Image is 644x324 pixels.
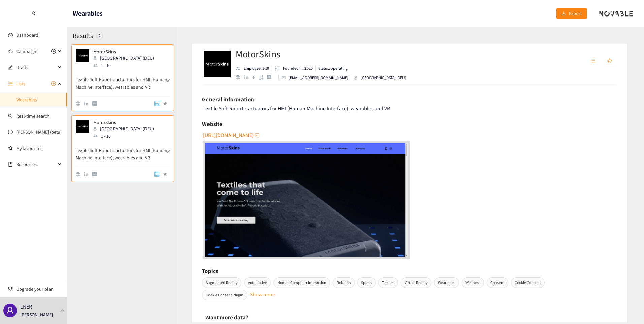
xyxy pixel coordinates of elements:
[16,44,38,58] span: Campaigns
[16,282,62,296] span: Upgrade your plan
[202,119,222,129] h6: Website
[203,131,254,139] span: [URL][DOMAIN_NAME]
[357,277,376,288] span: Sports
[236,75,244,79] a: website
[76,140,170,161] p: Textile Soft-Robotic actuators for HMI (Human Machine Interface), wearables and VR
[378,277,398,288] span: Textiles
[93,132,158,140] div: 1 - 10
[93,120,154,125] p: MotorSkins
[16,97,37,103] a: Wearables
[76,101,84,106] a: website
[273,277,330,288] span: Human Computer Interaction
[333,277,355,288] span: Robotics
[84,102,92,106] a: linkedin
[316,65,348,71] li: Status
[236,47,406,61] h2: MotorSkins
[16,129,62,135] a: [PERSON_NAME] (beta)
[76,69,170,91] p: Textile Soft-Robotic actuators for HMI (Human Machine Interface), wearables and VR
[203,130,260,141] button: [URL][DOMAIN_NAME]
[16,32,38,38] a: Dashboard
[244,75,252,79] a: linkedin
[401,277,431,288] span: Virtual Reality
[31,11,36,16] span: double-left
[604,56,615,66] button: star
[236,65,272,71] li: Employees
[203,105,617,112] div: Textile Soft-Robotic actuators for HMI (Human Machine Interface), wearables and VR
[202,290,247,300] span: Cookie Consent Plugin
[202,277,241,288] span: Augmented Reality
[20,311,53,318] p: [PERSON_NAME]
[93,125,158,132] div: [GEOGRAPHIC_DATA] (DEU)
[92,101,101,106] a: crunchbase
[205,143,408,257] img: Snapshot of the Company's website
[244,277,271,288] span: Automotive
[76,172,84,176] a: website
[16,141,62,155] a: My favourites
[259,75,267,80] a: google maps
[73,31,93,40] h2: Results
[283,65,313,71] p: Founded in: 2020
[202,266,218,276] h6: Topics
[252,75,259,79] a: facebook
[462,277,484,288] span: Wellness
[8,287,13,291] span: trophy
[93,49,154,54] p: MotorSkins
[289,75,348,81] p: [EMAIL_ADDRESS][DOMAIN_NAME]
[96,32,103,40] div: 2
[267,75,276,79] a: crunchbase
[587,56,599,66] button: unordered-list
[93,54,158,62] div: [GEOGRAPHIC_DATA] (DEU)
[244,65,269,71] p: Employee: 1-10
[20,302,32,311] p: LNER
[202,94,254,104] h6: General information
[16,77,25,90] span: Lists
[8,162,13,167] span: book
[591,58,595,64] span: unordered-list
[610,292,644,324] iframe: Chat Widget
[16,61,56,74] span: Drafts
[569,10,582,17] span: Export
[92,172,101,176] a: crunchbase
[205,143,408,257] a: website
[318,65,348,71] p: Status: operating
[561,11,566,17] span: download
[76,49,89,62] img: Snapshot of the Company's website
[511,277,545,288] span: Cookie Consent
[51,81,56,86] span: plus-circle
[204,51,231,77] img: Company Logo
[8,49,13,54] span: sound
[434,277,459,288] span: Wearables
[16,158,56,171] span: Resources
[250,290,275,294] button: Show more
[205,312,248,322] h6: Want more data?
[8,81,13,86] span: unordered-list
[607,58,612,64] span: star
[487,277,508,288] span: Consent
[16,113,50,119] a: Real-time search
[84,172,92,176] a: linkedin
[6,306,14,315] span: user
[76,120,89,133] img: Snapshot of the Company's website
[354,75,406,81] div: [GEOGRAPHIC_DATA] (DEU)
[556,8,587,19] button: downloadExport
[8,65,13,70] span: edit
[93,62,158,69] div: 1 - 10
[272,65,316,71] li: Founded in year
[51,49,56,54] span: plus-circle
